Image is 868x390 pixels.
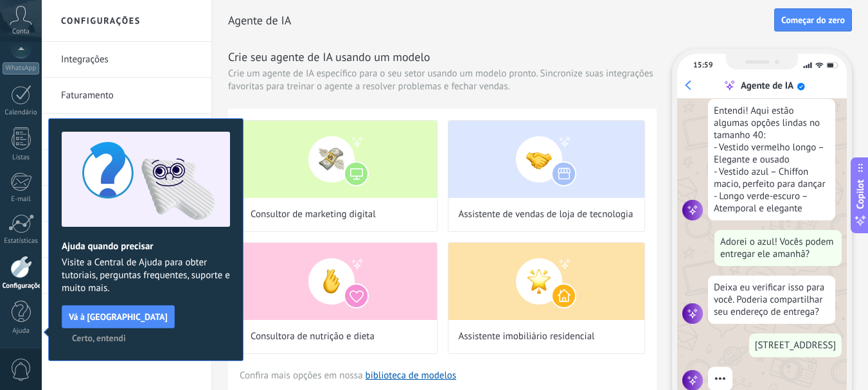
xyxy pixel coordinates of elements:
[66,328,132,348] button: Certo, entendi
[854,179,867,209] span: Copilot
[42,330,211,365] li: Fontes de conhecimento da IA
[251,330,375,343] span: Consultora de nutrição e dieta
[62,240,230,253] h2: Ajuda quando precisar
[42,78,211,114] li: Faturamento
[228,8,774,33] h2: Agente de IA
[459,330,595,343] span: Assistente imobiliário residencial
[69,312,168,321] span: Vá à [GEOGRAPHIC_DATA]
[12,28,30,36] span: Conta
[61,114,199,150] a: Configurações gerais
[749,333,842,357] div: [STREET_ADDRESS]
[61,78,199,114] a: Faturamento
[228,67,657,93] span: Crie um agente de IA específico para o seu setor usando um modelo pronto. Sincronize suas integra...
[366,369,457,382] a: biblioteca de modelos
[3,109,40,117] div: Calendário
[448,243,645,320] img: Assistente imobiliário residencial
[774,8,852,31] button: Começar do zero
[72,333,126,342] span: Certo, entendi
[693,60,713,70] div: 15:59
[3,154,40,162] div: Listas
[682,303,703,324] img: agent icon
[42,42,211,78] li: Integrações
[708,276,835,324] div: Deixa eu verificar isso para você. Poderia compartilhar seu endereço de entrega?
[61,42,199,78] a: Integrações
[42,114,211,150] li: Configurações gerais
[682,200,703,220] img: agent icon
[251,208,376,221] span: Consultor de marketing digital
[714,230,842,266] div: Adorei o azul! Vocês podem entregar ele amanhã?
[240,369,456,382] span: Confira mais opções em nossa
[781,15,845,24] span: Começar do zero
[708,99,835,220] div: Entendi! Aqui estão algumas opções lindas no tamanho 40: - Vestido vermelho longo – Elegante e ou...
[240,243,437,320] img: Consultora de nutrição e dieta
[3,282,40,290] div: Configurações
[240,121,437,198] img: Consultor de marketing digital
[459,208,633,221] span: Assistente de vendas de loja de tecnologia
[3,62,39,75] div: WhatsApp
[448,121,645,198] img: Assistente de vendas de loja de tecnologia
[3,237,40,245] div: Estatísticas
[62,305,175,328] button: Vá à [GEOGRAPHIC_DATA]
[3,195,40,204] div: E-mail
[228,49,657,65] h3: Crie seu agente de IA usando um modelo
[62,256,230,295] span: Visite a Central de Ajuda para obter tutoriais, perguntas frequentes, suporte e muito mais.
[741,80,793,92] div: Agente de IA
[3,327,40,335] div: Ajuda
